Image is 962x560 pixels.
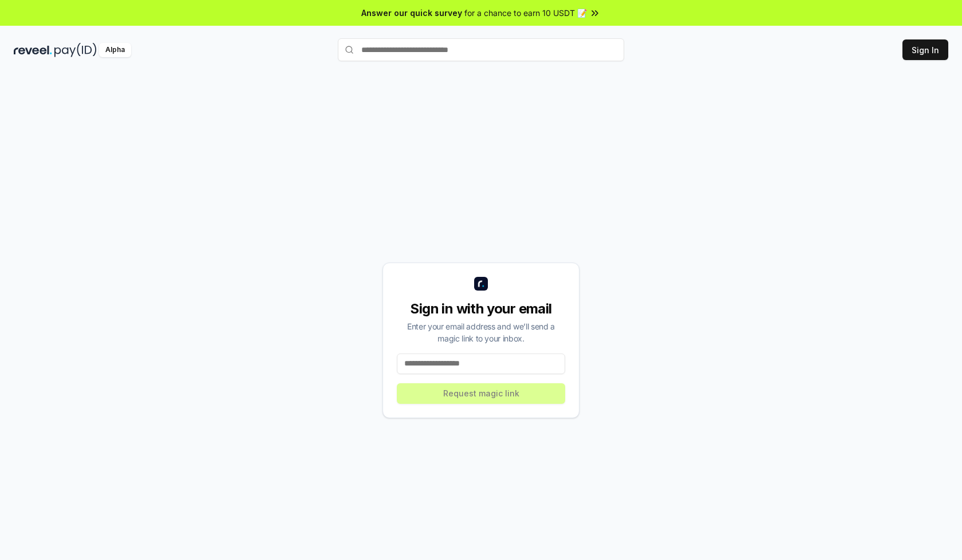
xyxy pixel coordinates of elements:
[54,43,97,57] img: pay_id
[14,43,52,57] img: reveel_dark
[464,7,587,19] span: for a chance to earn 10 USDT 📝
[361,7,462,19] span: Answer our quick survey
[99,43,131,57] div: Alpha
[397,320,565,344] div: Enter your email address and we’ll send a magic link to your inbox.
[397,300,565,318] div: Sign in with your email
[902,39,948,60] button: Sign In
[474,277,488,291] img: logo_small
